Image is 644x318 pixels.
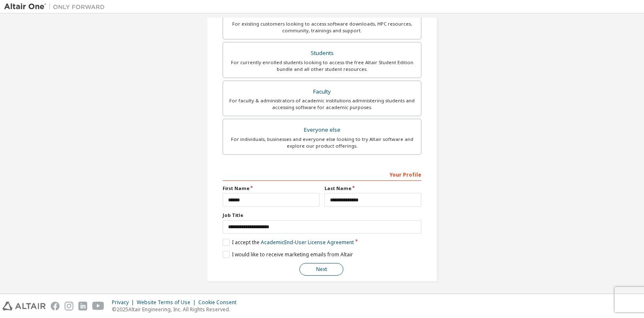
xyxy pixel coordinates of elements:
[112,299,137,306] div: Privacy
[228,97,416,111] div: For faculty & administrators of academic institutions administering students and accessing softwa...
[299,263,343,276] button: Next
[51,302,60,310] img: facebook.svg
[223,239,354,246] label: I accept the
[223,251,353,258] label: I would like to receive marketing emails from Altair
[78,302,87,310] img: linkedin.svg
[228,59,416,73] div: For currently enrolled students looking to access the free Altair Student Edition bundle and all ...
[4,3,109,11] img: Altair One
[92,302,104,310] img: youtube.svg
[223,212,421,219] label: Job Title
[137,299,198,306] div: Website Terms of Use
[228,136,416,149] div: For individuals, businesses and everyone else looking to try Altair software and explore our prod...
[223,185,319,192] label: First Name
[3,302,46,310] img: altair_logo.svg
[228,124,416,136] div: Everyone else
[228,21,416,34] div: For existing customers looking to access software downloads, HPC resources, community, trainings ...
[261,239,354,246] a: Academic End-User License Agreement
[112,306,241,313] p: © 2025 Altair Engineering, Inc. All Rights Reserved.
[325,185,421,192] label: Last Name
[198,299,241,306] div: Cookie Consent
[228,86,416,98] div: Faculty
[223,167,421,181] div: Your Profile
[65,302,73,310] img: instagram.svg
[228,47,416,59] div: Students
